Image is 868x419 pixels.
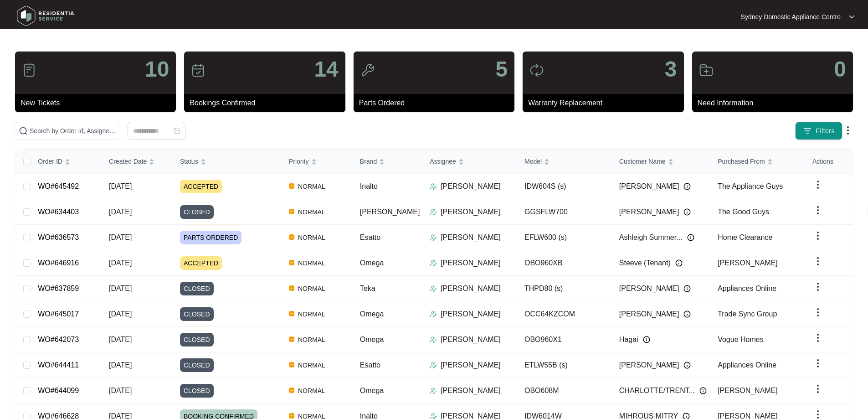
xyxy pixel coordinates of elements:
td: OBO960X1 [517,327,612,352]
img: Assigner Icon [430,259,437,267]
p: Bookings Confirmed [190,98,345,109]
span: Esatto [360,361,380,369]
span: Steeve (Tenant) [619,258,671,269]
img: Assigner Icon [430,285,437,292]
th: Priority [282,150,353,174]
td: OBO960XB [517,250,612,276]
span: Teka [360,285,375,292]
th: Brand [353,150,422,174]
img: dropdown arrow [812,256,823,267]
a: WO#644099 [38,387,79,394]
img: Vercel Logo [289,388,294,393]
span: Created Date [109,156,147,166]
img: Assigner Icon [430,183,437,190]
p: [PERSON_NAME] [441,207,501,217]
a: WO#642073 [38,336,79,343]
img: Vercel Logo [289,260,294,265]
span: PARTS ORDERED [180,231,241,244]
span: Omega [360,336,384,343]
td: OCC64KZCOM [517,301,612,327]
span: CLOSED [180,384,214,398]
img: Info icon [699,387,707,394]
img: icon [360,63,375,78]
th: Purchased From [710,150,805,174]
img: residentia service logo [14,2,77,30]
span: [PERSON_NAME] [619,181,679,192]
p: [PERSON_NAME] [441,385,501,396]
img: icon [529,63,544,78]
th: Actions [805,150,853,174]
th: Assignee [422,150,517,174]
td: THPD80 (s) [517,276,612,301]
span: NORMAL [294,385,329,396]
img: Info icon [683,183,691,190]
img: icon [699,63,714,78]
span: [PERSON_NAME] [718,387,778,394]
span: CLOSED [180,205,214,219]
td: ETLW55B (s) [517,352,612,378]
span: Inalto [360,182,378,190]
span: [PERSON_NAME] [619,309,679,320]
span: The Good Guys [718,208,769,216]
span: NORMAL [294,181,329,192]
img: Assigner Icon [430,234,437,241]
td: EFLW600 (s) [517,225,612,250]
span: [DATE] [109,182,132,190]
span: Appliances Online [718,361,776,369]
span: [DATE] [109,259,132,267]
img: filter icon [803,126,812,135]
img: dropdown arrow [812,281,823,292]
img: Info icon [643,336,650,343]
th: Model [517,150,612,174]
span: Trade Sync Group [718,310,777,318]
p: 0 [834,58,846,80]
img: dropdown arrow [812,179,823,190]
td: OBO608M [517,378,612,403]
img: dropdown arrow [842,125,853,136]
span: [PERSON_NAME] [718,259,778,267]
a: WO#636573 [38,233,79,241]
img: Vercel Logo [289,311,294,316]
img: dropdown arrow [849,15,854,19]
img: icon [191,63,205,78]
img: Assigner Icon [430,208,437,216]
span: NORMAL [294,309,329,320]
span: Esatto [360,233,380,241]
th: Status [173,150,282,174]
span: Priority [289,156,309,166]
p: [PERSON_NAME] [441,309,501,320]
img: Vercel Logo [289,336,294,342]
p: [PERSON_NAME] [441,258,501,269]
span: Order ID [38,156,62,166]
span: [DATE] [109,336,132,343]
img: Assigner Icon [430,362,437,369]
th: Customer Name [612,150,710,174]
img: Vercel Logo [289,362,294,367]
img: search-icon [19,126,28,135]
span: Filters [816,126,835,136]
p: 5 [495,58,508,80]
img: Vercel Logo [289,285,294,291]
input: Search by Order Id, Assignee Name, Customer Name, Brand and Model [30,126,116,136]
span: NORMAL [294,360,329,371]
p: [PERSON_NAME] [441,232,501,243]
span: [PERSON_NAME] [619,360,679,371]
img: Vercel Logo [289,183,294,189]
button: filter iconFilters [795,122,842,140]
span: NORMAL [294,232,329,243]
p: New Tickets [21,98,176,109]
img: dropdown arrow [812,383,823,394]
img: Assigner Icon [430,387,437,394]
img: dropdown arrow [812,332,823,343]
a: WO#637859 [38,285,79,292]
span: Omega [360,387,384,394]
a: WO#634403 [38,208,79,216]
span: [DATE] [109,208,132,216]
span: CLOSED [180,333,214,347]
span: CLOSED [180,358,214,372]
p: Need Information [698,98,853,109]
td: GGSFLW700 [517,199,612,225]
img: dropdown arrow [812,230,823,241]
img: Info icon [687,234,694,241]
a: WO#646916 [38,259,79,267]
